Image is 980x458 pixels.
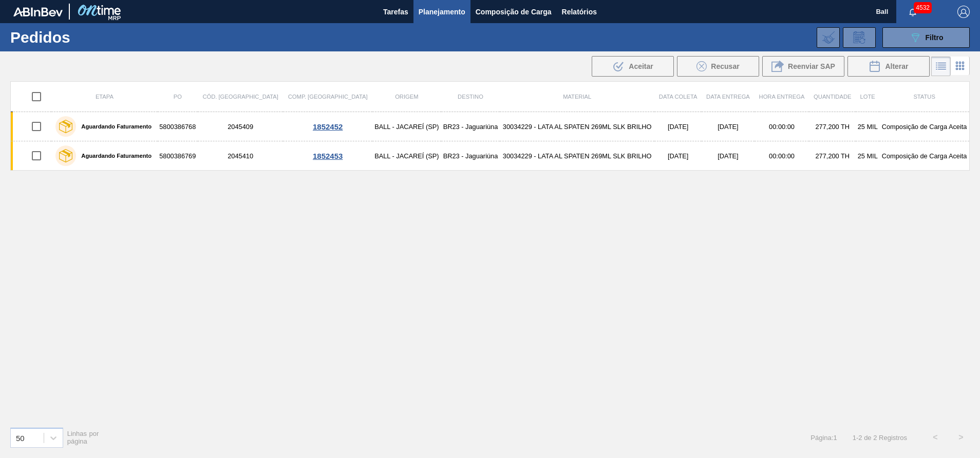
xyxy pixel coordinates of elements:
div: Alterar Pedido [847,56,930,77]
button: > [948,425,974,450]
td: 277,200 TH [809,141,856,171]
span: Status [913,94,935,100]
span: Lote [860,94,875,100]
span: Filtro [926,33,944,42]
div: Reenviar SAP [762,56,844,77]
td: 00:00:00 [755,112,809,141]
td: BALL - JACAREÍ (SP) [372,112,441,141]
td: 277,200 TH [809,112,856,141]
span: Material [563,94,591,100]
td: 5800386768 [158,112,198,141]
img: Logout [957,6,970,18]
td: BR23 - Jaguariúna [441,112,500,141]
span: Página : 1 [811,434,837,442]
td: 2045410 [198,141,283,171]
span: Data coleta [659,94,698,100]
span: Tarefas [383,6,408,18]
td: 25 MIL [856,141,879,171]
td: 30034229 - LATA AL SPATEN 269ML SLK BRILHO [500,112,654,141]
span: Data Entrega [706,94,750,100]
span: Hora Entrega [759,94,805,100]
td: 2045409 [198,112,283,141]
td: Composição de Carga Aceita [879,112,969,141]
label: Aguardando Faturamento [76,123,152,130]
a: Aguardando Faturamento58003867682045409BALL - JACAREÍ (SP)BR23 - Jaguariúna30034229 - LATA AL SPA... [11,112,970,141]
td: 30034229 - LATA AL SPATEN 269ML SLK BRILHO [500,141,654,171]
td: Composição de Carga Aceita [879,141,969,171]
td: [DATE] [654,141,702,171]
span: Planejamento [419,6,465,18]
span: Alterar [885,62,908,70]
div: Aceitar [592,56,674,77]
td: BALL - JACAREÍ (SP) [372,141,441,171]
h1: Pedidos [10,31,164,43]
span: Origem [395,94,418,100]
span: Relatórios [562,6,597,18]
td: [DATE] [702,141,754,171]
span: Linhas por página [67,430,99,445]
div: 1852452 [285,122,371,131]
button: < [922,425,948,450]
div: Recusar [677,56,759,77]
label: Aguardando Faturamento [76,153,152,159]
span: Cód. [GEOGRAPHIC_DATA] [202,94,278,100]
td: 00:00:00 [755,141,809,171]
td: BR23 - Jaguariúna [441,141,500,171]
span: Aceitar [629,62,653,70]
span: Reenviar SAP [788,62,835,70]
div: 50 [16,433,25,442]
img: TNhmsLtSVTkK8tSr43FrP2fwEKptu5GPRR3wAAAABJRU5ErkJggg== [13,7,63,16]
span: Quantidade [814,94,851,100]
div: Importar Negociações dos Pedidos [817,27,840,48]
span: Destino [458,94,483,100]
div: 1852453 [285,152,371,160]
button: Filtro [882,27,970,48]
span: Recusar [711,62,739,70]
span: Comp. [GEOGRAPHIC_DATA] [288,94,368,100]
span: Etapa [96,94,114,100]
td: [DATE] [702,112,754,141]
td: [DATE] [654,112,702,141]
span: PO [174,94,182,100]
td: 25 MIL [856,112,879,141]
button: Notificações [896,5,929,19]
button: Alterar [847,56,930,77]
td: 5800386769 [158,141,198,171]
div: Visão em Cards [951,57,970,76]
span: Composição de Carga [476,6,552,18]
span: 1 - 2 de 2 Registros [853,434,907,442]
a: Aguardando Faturamento58003867692045410BALL - JACAREÍ (SP)BR23 - Jaguariúna30034229 - LATA AL SPA... [11,141,970,171]
span: 4532 [914,2,932,13]
div: Solicitação de Revisão de Pedidos [843,27,876,48]
div: Visão em Lista [931,57,951,76]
